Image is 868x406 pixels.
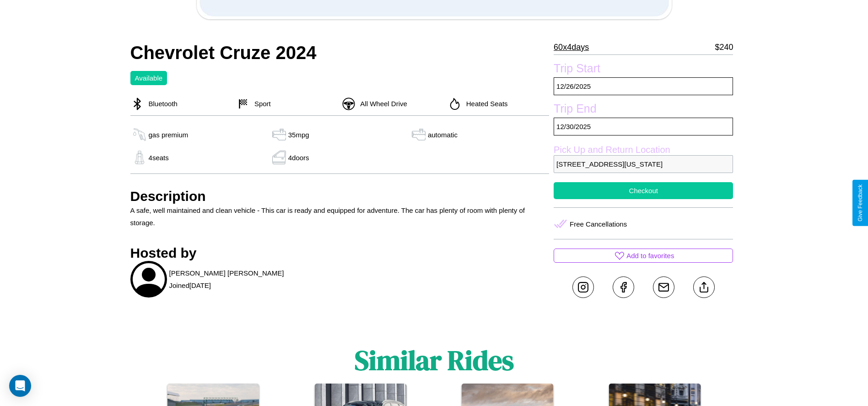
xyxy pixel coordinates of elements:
label: Trip Start [554,62,733,77]
p: automatic [428,129,458,141]
p: 12 / 26 / 2025 [554,77,733,95]
p: 60 x 4 days [554,40,589,54]
img: gas [270,128,288,141]
img: gas [130,128,149,141]
p: Free Cancellations [570,218,627,230]
p: Sport [250,97,271,110]
p: gas premium [149,129,189,141]
div: Give Feedback [857,184,863,222]
p: [STREET_ADDRESS][US_STATE] [554,155,733,173]
button: Checkout [554,182,733,199]
img: gas [410,128,428,141]
p: 4 seats [149,152,169,164]
button: Add to favorites [554,249,733,263]
p: 4 doors [288,152,309,164]
p: Bluetooth [144,97,178,110]
p: [PERSON_NAME] [PERSON_NAME] [169,267,284,279]
img: gas [270,151,288,164]
p: Add to favorites [626,249,674,262]
h1: Similar Rides [355,341,514,379]
p: 12 / 30 / 2025 [554,118,733,135]
h3: Hosted by [130,245,550,261]
p: Heated Seats [462,97,508,110]
p: 35 mpg [288,129,309,141]
p: Available [135,72,163,84]
label: Pick Up and Return Location [554,145,733,155]
p: All Wheel Drive [356,97,407,110]
h3: Description [130,189,550,204]
h2: Chevrolet Cruze 2024 [130,43,550,63]
p: A safe, well maintained and clean vehicle - This car is ready and equipped for adventure. The car... [130,204,550,229]
p: Joined [DATE] [169,279,211,292]
p: $ 240 [715,40,733,54]
label: Trip End [554,102,733,118]
div: Open Intercom Messenger [9,375,31,397]
img: gas [130,151,149,164]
